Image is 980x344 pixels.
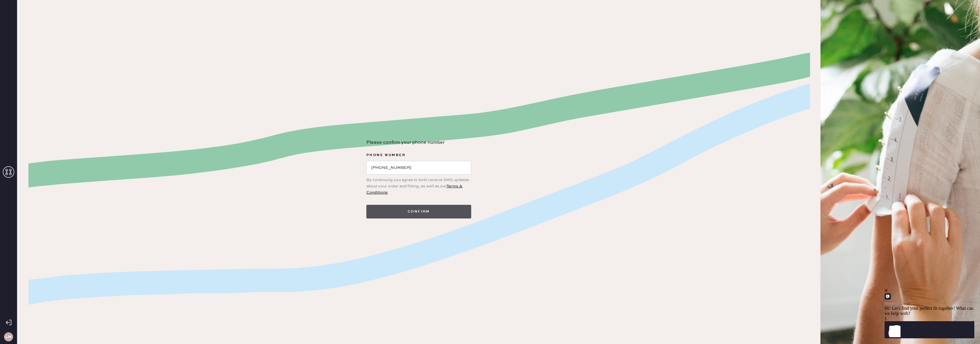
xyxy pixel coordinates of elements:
div: By continuing you agree to both receive SMS updates about your order and fitting, as well as our [366,175,471,196]
iframe: Front Chat [885,267,979,343]
h3: LM [5,335,12,339]
div: Please confirm your phone number [366,139,471,146]
input: e.g (XXX) XXXXXX [366,161,471,175]
label: Phone Number [366,152,471,159]
button: Confirm [366,205,471,218]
